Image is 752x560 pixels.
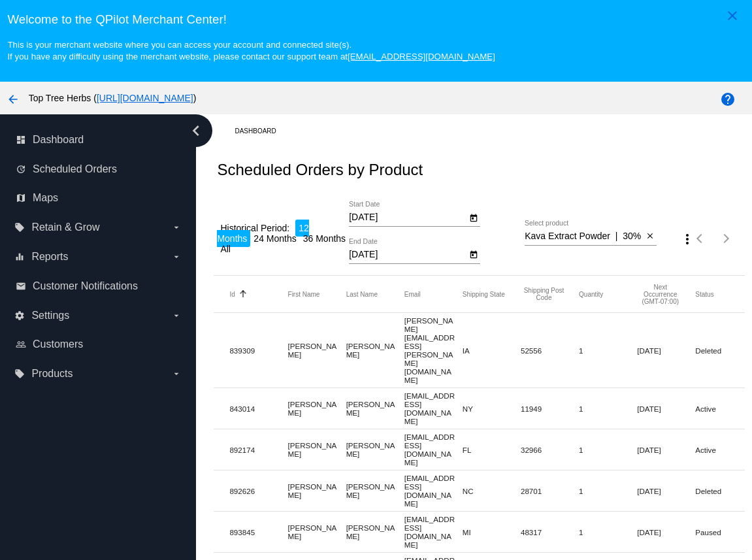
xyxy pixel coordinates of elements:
[713,225,740,252] button: Next page
[288,479,346,502] mat-cell: [PERSON_NAME]
[637,442,695,457] mat-cell: [DATE]
[29,93,197,103] span: Top Tree Herbs ( )
[31,368,73,380] span: Products
[229,343,287,358] mat-cell: 839309
[288,397,346,420] mat-cell: [PERSON_NAME]
[171,222,182,233] i: arrow_drop_down
[229,290,235,298] button: Change sorting for Id
[404,429,463,470] mat-cell: [EMAIL_ADDRESS][DOMAIN_NAME]
[16,129,182,150] a: dashboard Dashboard
[349,212,466,223] input: Start Date
[463,401,521,416] mat-cell: NY
[16,339,26,350] i: people_outline
[466,247,480,261] button: Open calendar
[404,470,463,511] mat-cell: [EMAIL_ADDRESS][DOMAIN_NAME]
[229,442,287,457] mat-cell: 892174
[463,290,505,298] button: Change sorting for ShippingState
[229,525,287,540] mat-cell: 893845
[288,290,320,298] button: Change sorting for Customer.FirstName
[235,121,287,141] a: Dashboard
[579,525,637,540] mat-cell: 1
[33,134,84,146] span: Dashboard
[346,290,378,298] button: Change sorting for Customer.LastName
[463,343,521,358] mat-cell: IA
[171,310,182,321] i: arrow_drop_down
[229,484,287,499] mat-cell: 892626
[171,252,182,262] i: arrow_drop_down
[16,276,182,297] a: email Customer Notifications
[521,525,579,540] mat-cell: 48317
[31,251,68,263] span: Reports
[687,225,713,252] button: Previous page
[646,231,655,242] mat-icon: close
[97,93,193,103] a: [URL][DOMAIN_NAME]
[637,284,683,305] button: Change sorting for NextOccurrenceUtc
[31,310,69,321] span: Settings
[288,438,346,461] mat-cell: [PERSON_NAME]
[463,484,521,499] mat-cell: NC
[643,229,657,243] button: Clear
[346,338,404,362] mat-cell: [PERSON_NAME]
[288,338,346,362] mat-cell: [PERSON_NAME]
[348,52,495,61] a: [EMAIL_ADDRESS][DOMAIN_NAME]
[679,231,695,247] mat-icon: more_vert
[14,369,25,379] i: local_offer
[637,401,695,416] mat-cell: [DATE]
[5,91,21,107] mat-icon: arrow_back
[349,250,466,260] input: End Date
[404,313,463,387] mat-cell: [PERSON_NAME][EMAIL_ADDRESS][PERSON_NAME][DOMAIN_NAME]
[300,230,349,247] li: 36 Months
[217,161,423,179] h2: Scheduled Orders by Product
[463,525,521,540] mat-cell: MI
[579,401,637,416] mat-cell: 1
[16,188,182,208] a: map Maps
[463,442,521,457] mat-cell: FL
[521,287,567,301] button: Change sorting for ShippingPostcode
[33,280,138,292] span: Customer Notifications
[217,220,293,237] li: Historical Period:
[229,401,287,416] mat-cell: 843014
[346,520,404,544] mat-cell: [PERSON_NAME]
[16,164,26,174] i: update
[521,442,579,457] mat-cell: 32966
[720,91,736,107] mat-icon: help
[346,438,404,461] mat-cell: [PERSON_NAME]
[346,479,404,502] mat-cell: [PERSON_NAME]
[16,334,182,355] a: people_outline Customers
[404,512,463,552] mat-cell: [EMAIL_ADDRESS][DOMAIN_NAME]
[171,369,182,379] i: arrow_drop_down
[637,484,695,499] mat-cell: [DATE]
[217,220,308,247] li: 12 Months
[16,159,182,180] a: update Scheduled Orders
[725,8,740,24] mat-icon: close
[16,193,26,203] i: map
[288,520,346,544] mat-cell: [PERSON_NAME]
[250,230,299,247] li: 24 Months
[521,484,579,499] mat-cell: 28701
[346,397,404,420] mat-cell: [PERSON_NAME]
[14,310,25,321] i: settings
[217,240,234,257] li: All
[16,281,26,291] i: email
[186,120,206,141] i: chevron_left
[579,290,603,298] button: Change sorting for Quantity
[637,343,695,358] mat-cell: [DATE]
[579,343,637,358] mat-cell: 1
[33,338,83,350] span: Customers
[404,388,463,429] mat-cell: [EMAIL_ADDRESS][DOMAIN_NAME]
[466,210,480,224] button: Open calendar
[579,484,637,499] mat-cell: 1
[14,222,25,233] i: local_offer
[695,290,713,298] button: Change sorting for Status
[579,442,637,457] mat-cell: 1
[14,252,25,262] i: equalizer
[7,40,495,61] small: This is your merchant website where you can access your account and connected site(s). If you hav...
[521,401,579,416] mat-cell: 11949
[16,135,26,145] i: dashboard
[521,343,579,358] mat-cell: 52556
[33,192,58,204] span: Maps
[637,525,695,540] mat-cell: [DATE]
[404,290,421,298] button: Change sorting for Customer.Email
[525,231,643,242] input: Select product
[31,222,99,233] span: Retain & Grow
